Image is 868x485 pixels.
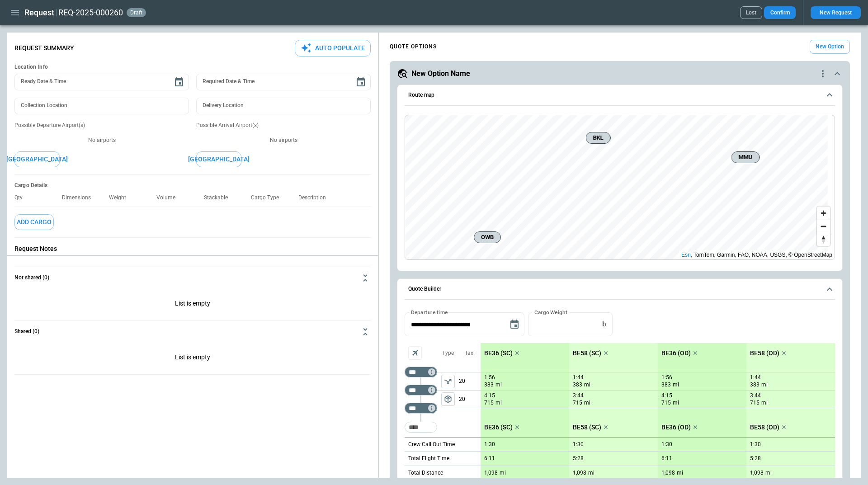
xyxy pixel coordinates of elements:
label: Cargo Weight [534,308,567,316]
h6: Quote Builder [408,286,441,292]
p: 5:28 [750,455,761,462]
p: 715 [750,399,759,407]
p: Weight [109,194,133,201]
button: Choose date [170,73,188,91]
p: mi [584,399,590,407]
p: List is empty [14,289,371,320]
p: 715 [573,399,582,407]
p: 383 [750,381,759,389]
button: Zoom in [817,207,830,220]
button: Choose date [352,73,370,91]
p: Description [298,194,333,201]
div: Too short [405,403,437,414]
p: 6:11 [484,455,495,462]
p: 1,098 [661,470,675,476]
p: Total Flight Time [408,455,449,462]
p: Possible Arrival Airport(s) [196,122,371,129]
p: 383 [484,381,494,389]
p: 1:30 [573,441,584,448]
button: left aligned [441,375,455,388]
p: 1:56 [484,374,495,381]
p: mi [495,381,502,389]
span: draft [128,9,144,16]
span: OWB [478,233,497,242]
p: BE36 (OD) [661,349,691,357]
p: Stackable [204,194,235,201]
button: Zoom out [817,220,830,233]
button: Quote Builder [405,279,835,300]
h6: Location Info [14,64,371,71]
p: 1:56 [661,374,672,381]
p: Possible Departure Airport(s) [14,122,189,129]
p: BE36 (OD) [661,424,691,431]
p: mi [673,399,679,407]
p: 1,098 [750,470,764,476]
p: Dimensions [62,194,98,201]
div: Not shared (0) [14,289,371,320]
p: 715 [484,399,494,407]
p: mi [584,381,590,389]
h5: New Option Name [411,69,470,79]
p: 383 [573,381,582,389]
p: mi [761,399,768,407]
p: BE36 (SC) [484,424,513,431]
p: 383 [661,381,671,389]
button: Choose date, selected date is Aug 26, 2025 [505,315,524,334]
p: Cargo Type [251,194,286,201]
p: No airports [196,137,371,144]
h6: Not shared (0) [14,275,49,281]
h6: Cargo Details [14,182,371,189]
button: Not shared (0) [14,267,371,289]
button: [GEOGRAPHIC_DATA] [14,151,60,167]
h6: Shared (0) [14,329,39,334]
p: mi [673,381,679,389]
h6: Route map [408,92,434,98]
button: [GEOGRAPHIC_DATA] [196,151,241,167]
p: 6:11 [661,455,672,462]
p: BE58 (OD) [750,349,779,357]
h1: Request [24,7,54,18]
h2: REQ-2025-000260 [58,7,123,18]
button: New Request [811,6,861,19]
p: Request Notes [14,245,371,253]
p: Total Distance [408,469,443,477]
div: Route map [405,115,835,260]
button: Lost [740,6,762,19]
div: Not shared (0) [14,343,371,374]
p: Request Summary [14,44,74,52]
a: Esri [681,252,691,258]
p: 20 [459,372,481,390]
p: mi [677,469,683,477]
button: Reset bearing to north [817,233,830,246]
h4: QUOTE OPTIONS [390,45,437,49]
span: Type of sector [441,375,455,388]
p: Volume [156,194,183,201]
p: 1,098 [573,470,586,476]
div: Too short [405,422,437,433]
button: Auto Populate [295,40,371,57]
canvas: Map [405,115,828,260]
p: BE58 (SC) [573,349,601,357]
p: Crew Call Out Time [408,441,455,448]
p: 4:15 [484,392,495,399]
p: 3:44 [573,392,584,399]
p: 1:30 [484,441,495,448]
span: Aircraft selection [408,346,422,360]
p: 4:15 [661,392,672,399]
p: Taxi [465,349,475,357]
p: mi [588,469,594,477]
div: quote-option-actions [817,68,828,79]
span: package_2 [443,395,453,404]
p: mi [500,469,506,477]
button: Shared (0) [14,321,371,343]
p: 1:30 [750,441,761,448]
p: mi [765,469,772,477]
button: Add Cargo [14,214,54,230]
button: left aligned [441,392,455,406]
span: BKL [590,133,607,142]
p: 1:44 [750,374,761,381]
button: New Option Namequote-option-actions [397,68,843,79]
p: mi [761,381,768,389]
div: , TomTom, Garmin, FAO, NOAA, USGS, © OpenStreetMap [681,250,832,259]
p: No airports [14,137,189,144]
